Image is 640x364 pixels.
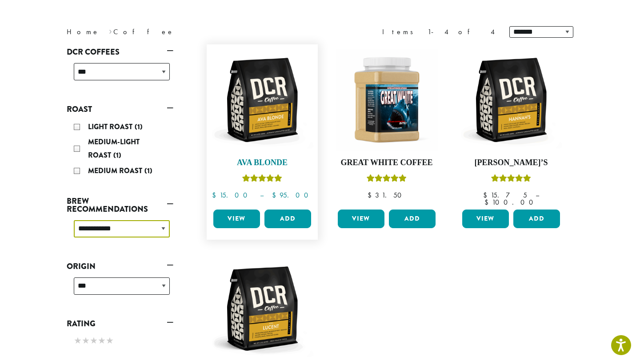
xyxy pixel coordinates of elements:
[513,210,560,228] button: Add
[67,274,173,305] div: Origin
[483,190,527,200] bdi: 15.75
[460,49,562,206] a: [PERSON_NAME]’sRated 5.00 out of 5
[484,198,492,207] span: $
[88,122,135,132] span: Light Roast
[144,166,152,176] span: (1)
[212,190,252,200] bdi: 15.00
[338,210,384,228] a: View
[67,27,100,36] a: Home
[460,158,562,168] h4: [PERSON_NAME]’s
[67,316,173,331] a: Rating
[213,210,260,228] a: View
[368,190,375,200] span: $
[67,194,173,217] a: Brew Recommendations
[67,259,173,274] a: Origin
[67,27,307,37] nav: Breadcrumb
[67,117,173,182] div: Roast
[483,190,491,200] span: $
[242,173,282,186] div: Rated 5.00 out of 5
[67,59,173,91] div: DCR Coffees
[135,122,143,132] span: (1)
[484,198,537,207] bdi: 100.00
[460,49,562,151] img: DCR-12oz-Hannahs-Stock-scaled.png
[82,334,90,347] span: ★
[90,334,98,347] span: ★
[336,158,438,168] h4: Great White Coffee
[212,190,220,200] span: $
[109,24,112,37] span: ›
[88,166,144,176] span: Medium Roast
[106,334,114,347] span: ★
[211,257,313,360] img: DCR-12oz-Lucent-Stock-scaled.png
[272,190,312,200] bdi: 95.00
[336,49,438,151] img: Great_White_Ground_Espresso_2.png
[264,210,311,228] button: Add
[389,210,436,228] button: Add
[368,190,406,200] bdi: 31.50
[67,331,173,352] div: Rating
[367,173,407,186] div: Rated 5.00 out of 5
[88,137,140,160] span: Medium-Light Roast
[98,334,106,347] span: ★
[67,217,173,248] div: Brew Recommendations
[272,190,280,200] span: $
[113,150,121,160] span: (1)
[67,102,173,117] a: Roast
[536,190,539,200] span: –
[67,44,173,59] a: DCR Coffees
[211,49,313,206] a: Ava BlondeRated 5.00 out of 5
[260,190,264,200] span: –
[74,334,82,347] span: ★
[211,49,313,151] img: DCR-12oz-Ava-Blonde-Stock-scaled.png
[336,49,438,206] a: Great White CoffeeRated 5.00 out of 5 $31.50
[491,173,531,186] div: Rated 5.00 out of 5
[211,158,313,168] h4: Ava Blonde
[462,210,509,228] a: View
[382,27,496,37] div: Items 1-4 of 4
